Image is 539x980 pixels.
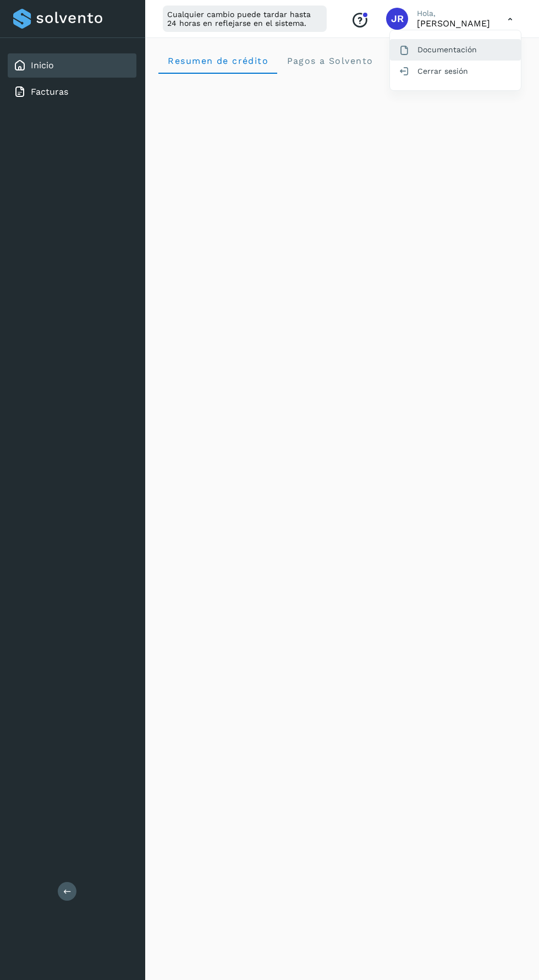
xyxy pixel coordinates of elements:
[390,61,521,81] div: Cerrar sesión
[31,60,54,70] a: Inicio
[31,86,68,97] a: Facturas
[390,39,521,60] div: Documentación
[8,53,136,78] div: Inicio
[8,80,136,104] div: Facturas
